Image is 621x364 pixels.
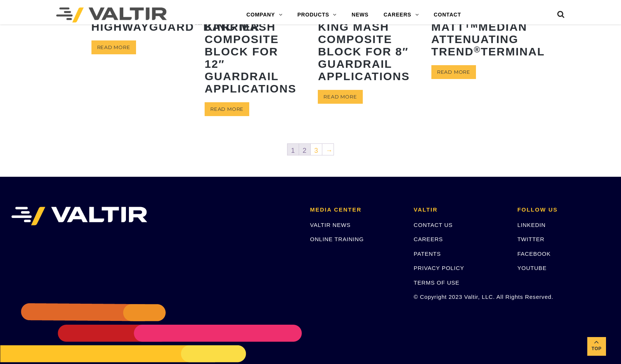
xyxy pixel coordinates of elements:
a: PRODUCTS [290,7,344,22]
sup: ® [474,45,481,54]
a: CAREERS [376,7,426,22]
span: 1 [287,144,299,155]
img: Valtir [56,7,167,22]
a: CAREERS [414,236,443,242]
a: CONTACT US [414,222,453,228]
h2: HighwayGuard Barrier [91,15,188,39]
h2: FOLLOW US [517,207,610,213]
nav: Product Pagination [91,143,530,158]
a: VALTIR NEWS [310,222,350,228]
h2: MATT Median Attenuating TREND Terminal [431,15,528,63]
a: ONLINE TRAINING [310,236,364,242]
a: TERMS OF USE [414,279,459,286]
a: Read more about “MATTTM Median Attenuating TREND® Terminal” [431,65,476,79]
a: 3 [311,144,322,155]
a: TWITTER [517,236,544,242]
a: PATENTS [414,251,441,257]
h2: VALTIR [414,207,506,213]
a: 2 [299,144,310,155]
a: → [322,144,334,155]
span: Top [587,345,606,353]
h2: King MASH Composite Block for 12″ Guardrail Applications [205,15,301,100]
h2: MEDIA CENTER [310,207,403,213]
a: PRIVACY POLICY [414,265,464,271]
a: Read more about “HighwayGuard™ Barrier” [91,40,136,54]
a: Read more about “King MASH Composite Block for 12" Guardrail Applications” [205,102,249,116]
sup: ™ [194,20,204,30]
h2: King MASH Composite Block for 8″ Guardrail Applications [318,15,414,88]
a: FACEBOOK [517,251,551,257]
a: Read more about “King MASH Composite Block for 8" Guardrail Applications” [318,90,362,104]
a: YOUTUBE [517,265,546,271]
sup: TM [465,20,479,30]
p: © Copyright 2023 Valtir, LLC. All Rights Reserved. [414,292,506,301]
a: COMPANY [239,7,290,22]
a: LINKEDIN [517,222,546,228]
a: CONTACT [426,7,468,22]
img: VALTIR [11,207,147,225]
a: NEWS [344,7,376,22]
a: Top [587,337,606,356]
